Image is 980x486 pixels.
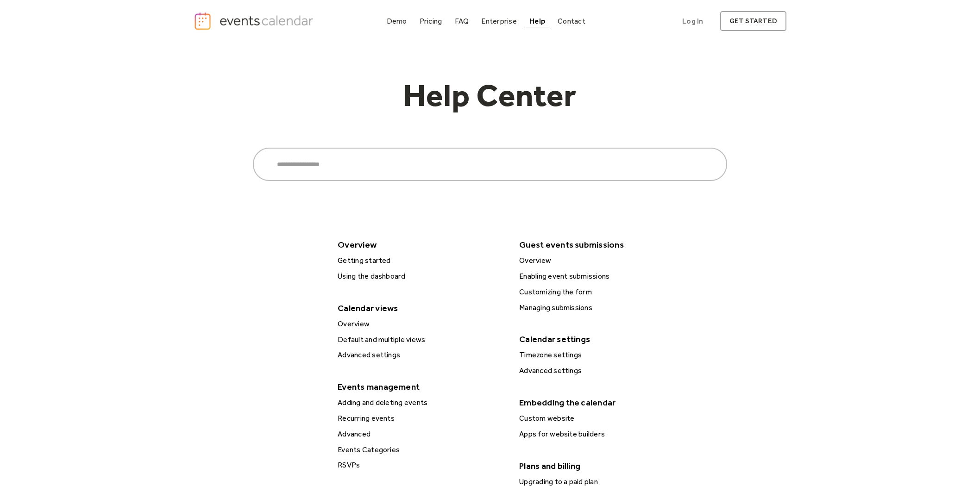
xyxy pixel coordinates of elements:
[515,255,690,267] a: Overview
[333,237,507,253] div: Overview
[334,334,508,346] a: Default and multiple views
[515,270,690,282] a: Enabling event submissions
[516,428,690,440] div: Apps for website builders
[529,19,545,24] div: Help
[334,349,508,361] a: Advanced settings
[516,302,690,314] div: Managing submissions
[558,19,585,24] div: Contact
[334,459,508,471] a: RSVPs
[554,15,589,27] a: Contact
[335,397,508,409] div: Adding and deleting events
[416,15,446,27] a: Pricing
[335,428,508,440] div: Advanced
[515,365,690,377] a: Advanced settings
[335,459,508,471] div: RSVPs
[451,15,473,27] a: FAQ
[334,397,508,409] a: Adding and deleting events
[334,428,508,440] a: Advanced
[335,412,508,424] div: Recurring events
[673,11,712,31] a: Log In
[387,19,407,24] div: Demo
[335,444,508,456] div: Events Categories
[515,458,689,474] div: Plans and billing
[515,428,690,440] a: Apps for website builders
[516,412,690,424] div: Custom website
[526,15,549,27] a: Help
[516,270,690,282] div: Enabling event submissions
[515,394,689,411] div: Embedding the calendar
[335,334,508,346] div: Default and multiple views
[516,349,690,361] div: Timezone settings
[333,300,507,316] div: Calendar views
[383,15,411,27] a: Demo
[194,12,316,31] a: home
[515,237,689,253] div: Guest events submissions
[334,412,508,424] a: Recurring events
[335,349,508,361] div: Advanced settings
[515,349,690,361] a: Timezone settings
[455,19,469,24] div: FAQ
[334,444,508,456] a: Events Categories
[516,286,690,298] div: Customizing the form
[334,270,508,282] a: Using the dashboard
[516,255,690,267] div: Overview
[516,365,690,377] div: Advanced settings
[720,11,786,31] a: get started
[515,412,690,424] a: Custom website
[477,15,520,27] a: Enterprise
[515,302,690,314] a: Managing submissions
[360,79,620,120] h1: Help Center
[335,255,508,267] div: Getting started
[481,19,516,24] div: Enterprise
[335,270,508,282] div: Using the dashboard
[515,331,689,347] div: Calendar settings
[333,379,507,395] div: Events management
[335,318,508,330] div: Overview
[420,19,442,24] div: Pricing
[334,318,508,330] a: Overview
[334,255,508,267] a: Getting started
[515,286,690,298] a: Customizing the form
